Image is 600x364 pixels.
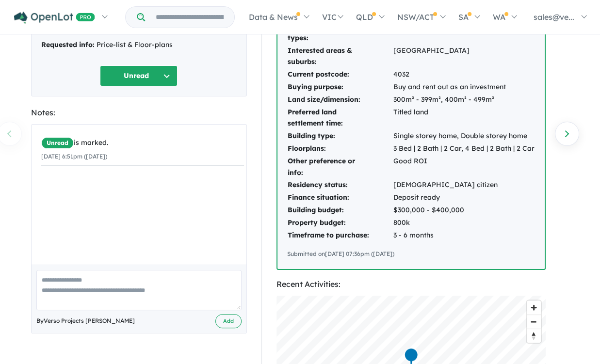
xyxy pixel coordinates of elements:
[287,130,393,142] td: Building type:
[393,142,535,155] td: 3 Bed | 2 Bath | 2 Car, 4 Bed | 2 Bath | 2 Car
[147,7,232,28] input: Try estate name, suburb, builder or developer
[287,45,393,69] td: Interested areas & suburbs:
[276,278,546,291] div: Recent Activities:
[14,12,95,24] img: Openlot PRO Logo White
[393,68,535,81] td: 4032
[287,179,393,191] td: Residency status:
[41,39,237,51] div: Price-list & Floor-plans
[287,204,393,217] td: Building budget:
[287,249,535,259] div: Submitted on [DATE] 07:36pm ([DATE])
[287,68,393,81] td: Current postcode:
[393,106,535,130] td: Titled land
[100,65,178,86] button: Unread
[534,12,574,22] span: sales@ve...
[41,153,107,160] small: [DATE] 6:51pm ([DATE])
[527,315,541,329] button: Zoom out
[287,229,393,242] td: Timeframe to purchase:
[287,106,393,130] td: Preferred land settlement time:
[393,204,535,217] td: $300,000 - $400,000
[287,191,393,204] td: Finance situation:
[287,155,393,179] td: Other preference or info:
[215,314,242,328] button: Add
[393,217,535,229] td: 800k
[31,106,247,119] div: Notes:
[36,316,135,326] span: By Verso Projects [PERSON_NAME]
[527,329,541,343] button: Reset bearing to north
[287,142,393,155] td: Floorplans:
[393,229,535,242] td: 3 - 6 months
[41,137,74,149] span: Unread
[527,301,541,315] button: Zoom in
[527,315,541,329] span: Zoom out
[393,130,535,142] td: Single storey home, Double storey home
[41,137,244,149] div: is marked.
[393,191,535,204] td: Deposit ready
[287,217,393,229] td: Property budget:
[41,40,95,49] strong: Requested info:
[393,94,535,106] td: 300m² - 399m², 400m² - 499m²
[393,179,535,191] td: [DEMOGRAPHIC_DATA] citizen
[393,155,535,179] td: Good ROI
[287,81,393,94] td: Buying purpose:
[527,329,541,343] span: Reset bearing to north
[287,94,393,106] td: Land size/dimension:
[393,45,535,69] td: [GEOGRAPHIC_DATA]
[393,81,535,94] td: Buy and rent out as an investment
